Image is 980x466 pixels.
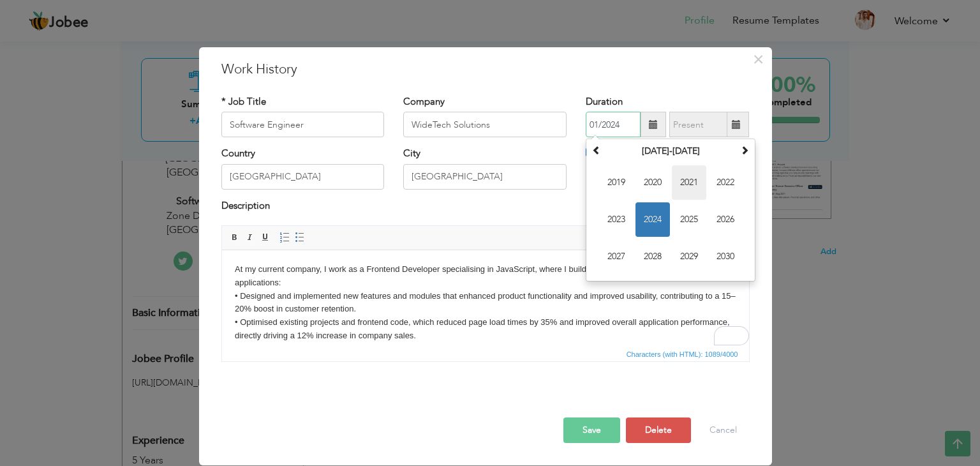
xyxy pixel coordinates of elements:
[708,165,743,200] span: 2022
[708,202,743,237] span: 2026
[669,112,727,137] input: Present
[635,239,670,274] span: 2028
[624,349,742,360] div: Statistics
[626,417,691,443] button: Delete
[635,165,670,200] span: 2020
[740,146,749,154] span: Next Decade
[599,239,634,274] span: 2027
[563,417,620,443] button: Save
[604,142,737,161] th: Select Decade
[403,147,420,160] label: City
[13,13,514,172] p: At my current company, I work as a Frontend Developer specialising in JavaScript, where I build s...
[221,147,255,160] label: Country
[222,250,749,346] iframe: Rich Text Editor, workEditor
[753,48,764,71] span: ×
[228,230,242,244] a: Bold
[221,199,270,213] label: Description
[748,49,769,70] button: Close
[293,230,307,244] a: Insert/Remove Bulleted List
[403,95,445,109] label: Company
[672,202,706,237] span: 2025
[599,202,634,237] span: 2023
[221,60,750,79] h3: Work History
[221,95,266,109] label: * Job Title
[278,230,292,244] a: Insert/Remove Numbered List
[586,112,641,137] input: From
[624,349,741,360] span: Characters (with HTML): 1089/4000
[672,165,706,200] span: 2021
[672,239,706,274] span: 2029
[599,165,634,200] span: 2019
[243,230,257,244] a: Italic
[586,95,623,109] label: Duration
[13,13,514,172] body: To enrich screen reader interactions, please activate Accessibility in Grammarly extension settings
[592,146,601,154] span: Previous Decade
[258,230,272,244] a: Underline
[697,417,750,443] button: Cancel
[635,202,670,237] span: 2024
[708,239,743,274] span: 2030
